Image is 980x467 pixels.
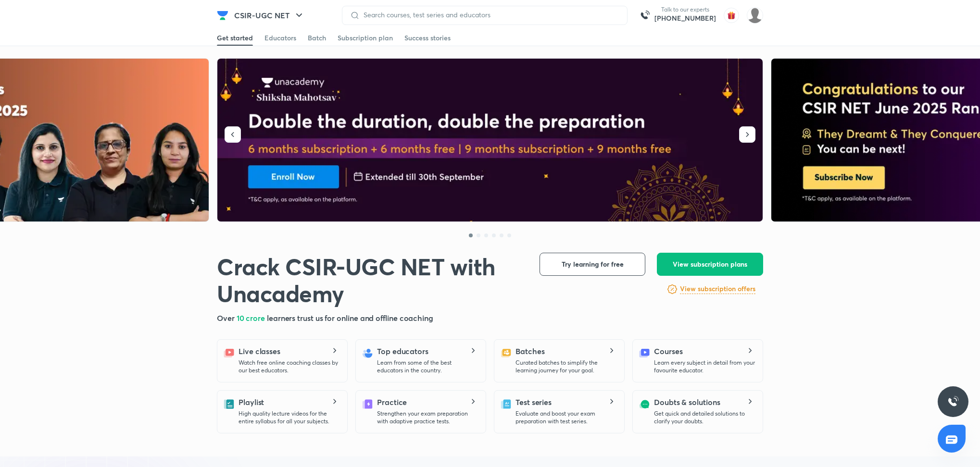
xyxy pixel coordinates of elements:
[724,8,739,23] img: avatar
[217,313,237,323] span: Over
[264,30,296,46] a: Educators
[267,313,433,323] span: learners trust us for online and offline coaching
[654,6,716,13] p: Talk to our experts
[338,33,393,43] div: Subscription plan
[515,396,552,408] h5: Test series
[654,13,716,23] a: [PHONE_NUMBER]
[540,253,645,276] button: Try learning for free
[360,11,619,19] input: Search courses, test series and educators
[377,410,478,425] p: Strengthen your exam preparation with adaptive practice tests.
[217,10,228,21] img: Company Logo
[515,359,616,374] p: Curated batches to simplify the learning journey for your goal.
[217,253,524,307] h1: Crack CSIR-UGC NET with Unacademy
[673,259,747,269] span: View subscription plans
[237,313,267,323] span: 10 crore
[239,396,264,408] h5: Playlist
[657,253,763,276] button: View subscription plans
[228,6,311,25] button: CSIR-UGC NET
[239,410,339,425] p: High quality lecture videos for the entire syllabus for all your subjects.
[654,396,720,408] h5: Doubts & solutions
[377,396,407,408] h5: Practice
[635,6,654,25] img: call-us
[654,359,755,374] p: Learn every subject in detail from your favourite educator.
[377,345,428,357] h5: Top educators
[515,345,544,357] h5: Batches
[654,410,755,425] p: Get quick and detailed solutions to clarify your doubts.
[338,30,393,46] a: Subscription plan
[308,33,326,43] div: Batch
[308,30,326,46] a: Batch
[947,396,959,407] img: ttu
[747,7,763,24] img: Rai Haldar
[239,345,280,357] h5: Live classes
[239,359,339,374] p: Watch free online coaching classes by our best educators.
[680,284,755,294] h6: View subscription offers
[404,33,451,43] div: Success stories
[404,30,451,46] a: Success stories
[562,259,624,269] span: Try learning for free
[680,283,755,295] a: View subscription offers
[264,33,296,43] div: Educators
[217,33,253,43] div: Get started
[377,359,478,374] p: Learn from some of the best educators in the country.
[654,345,682,357] h5: Courses
[217,30,253,46] a: Get started
[515,410,616,425] p: Evaluate and boost your exam preparation with test series.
